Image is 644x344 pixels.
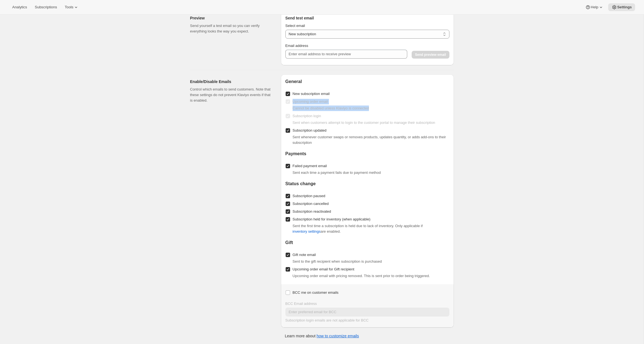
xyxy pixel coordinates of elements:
h2: General [285,79,449,84]
span: Analytics [12,5,27,9]
p: Control which emails to send customers. Note that these settings do not prevent Klaviyo events if... [190,87,272,103]
span: Help [591,5,598,9]
span: Subscription reactivated [293,209,331,214]
h2: Preview [190,15,272,21]
span: Upcoming order email with pricing removed. This is sent prior to order being triggered. [293,274,430,278]
input: Enter preferred email for BCC [285,308,449,317]
span: New subscription email [293,92,330,96]
span: inventory settings [293,229,321,234]
span: Tools [65,5,73,9]
p: Send yourself a test email so you can verify everything looks the way you expect. [190,23,272,34]
span: Sent each time a payment fails due to payment method [293,170,381,175]
span: Sent to the gift recipient when subscription is purchased [293,259,382,263]
h2: Payments [285,151,449,157]
button: inventory settings [289,227,324,236]
button: Settings [608,3,635,11]
span: Subscriptions [35,5,57,9]
button: Analytics [9,3,30,11]
span: Subscription cancelled [293,202,329,206]
span: Subscription paused [293,194,325,198]
span: Sent when customers attempt to login to the customer portal to manage their subscription [293,120,435,125]
span: Select email [285,24,305,28]
p: Learn more about [285,333,359,339]
h2: Status change [285,181,449,187]
span: Gift note email [293,253,316,257]
span: Subscription held for inventory (when applicable) [293,217,370,221]
a: how to customize emails [316,334,359,338]
h3: Send test email [285,15,449,21]
button: Help [582,3,607,11]
h2: Enable/Disable Emails [190,79,272,84]
span: Cannot be disabled unless Klaviyo is connected [293,106,369,110]
span: Subscription login [293,114,321,118]
input: Enter email address to receive preview [285,50,407,59]
span: Upcoming order email for Gift recipient [293,267,354,271]
span: Email address [285,44,308,48]
span: Subscription login emails are not applicable for BCC [285,318,369,322]
button: Tools [61,3,82,11]
span: Subscription updated [293,128,326,132]
span: Sent the first time a subscription is held due to lack of inventory. Only applicable if are enabled. [293,224,423,233]
button: Subscriptions [31,3,60,11]
span: BCC me on customer emails [293,290,338,295]
span: Failed payment email [293,164,327,168]
span: Settings [617,5,632,9]
span: BCC Email address [285,302,317,306]
h2: Gift [285,240,449,245]
span: Sent whenever customer swaps or removes products, updates quantity, or adds add-ons to their subs... [293,135,446,145]
span: Upcoming order email [293,99,328,104]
